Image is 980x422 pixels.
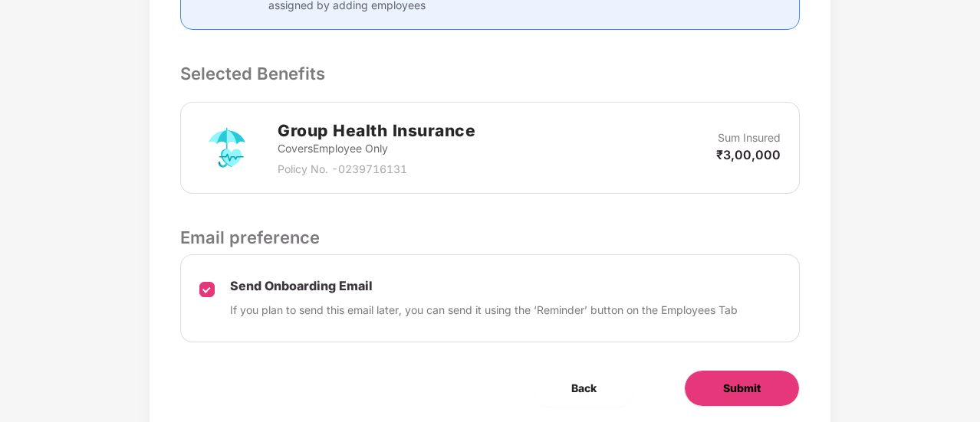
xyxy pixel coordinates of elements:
p: Send Onboarding Email [230,278,738,294]
button: Submit [684,370,800,407]
p: Covers Employee Only [278,140,475,157]
p: Policy No. - 0239716131 [278,161,475,178]
p: ₹3,00,000 [716,146,781,163]
p: Selected Benefits [180,61,800,87]
img: svg+xml;base64,PHN2ZyB4bWxucz0iaHR0cDovL3d3dy53My5vcmcvMjAwMC9zdmciIHdpZHRoPSI3MiIgaGVpZ2h0PSI3Mi... [199,120,255,175]
p: Sum Insured [718,129,781,146]
p: Email preference [180,224,800,250]
span: Back [571,380,597,397]
span: Submit [723,380,761,397]
h2: Group Health Insurance [278,118,475,143]
p: If you plan to send this email later, you can send it using the ‘Reminder’ button on the Employee... [230,302,738,319]
button: Back [533,370,635,407]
